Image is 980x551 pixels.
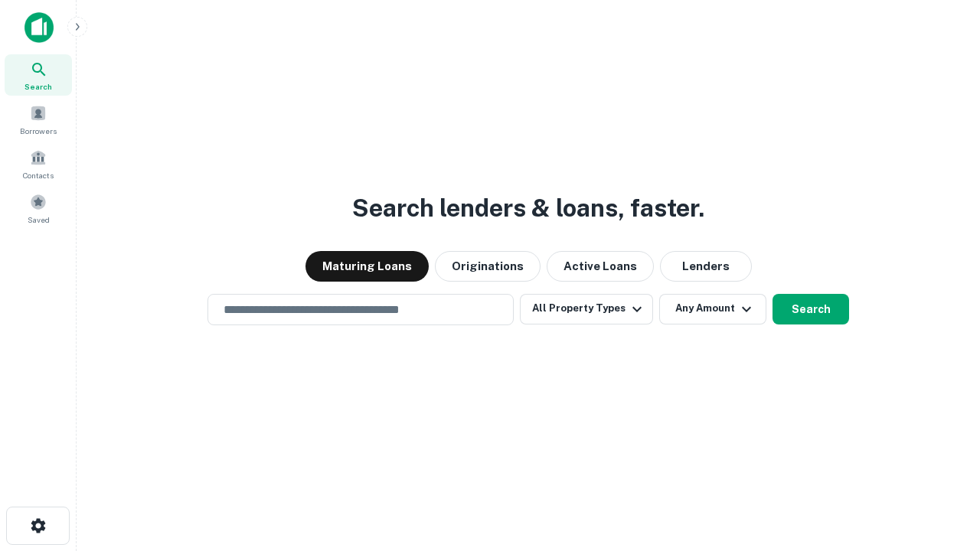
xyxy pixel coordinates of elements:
[28,214,50,226] span: Saved
[305,251,429,282] button: Maturing Loans
[24,80,52,93] span: Search
[23,169,54,181] span: Contacts
[5,54,72,96] a: Search
[5,187,72,229] a: Saved
[5,143,72,184] a: Contacts
[20,125,57,137] span: Borrowers
[520,294,653,324] button: All Property Types
[773,294,849,324] button: Search
[435,251,541,282] button: Originations
[659,294,766,324] button: Any Amount
[903,380,980,453] iframe: Chat Widget
[547,251,654,282] button: Active Loans
[660,251,752,282] button: Lenders
[5,99,72,140] a: Borrowers
[352,190,704,227] h3: Search lenders & loans, faster.
[24,12,54,43] img: capitalize-icon.png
